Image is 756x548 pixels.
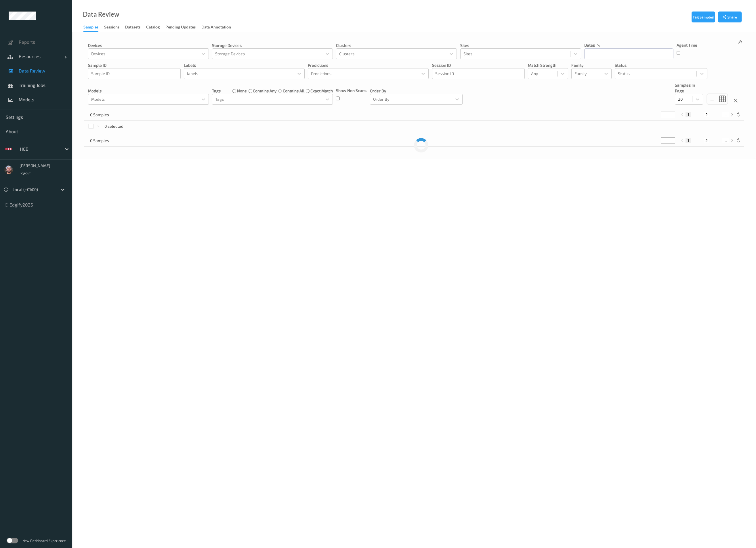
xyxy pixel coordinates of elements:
[336,88,366,93] p: Show Non Scans
[336,43,457,48] p: Clusters
[146,23,165,31] a: Catalog
[460,43,581,48] p: Sites
[88,62,181,68] p: Sample ID
[310,88,333,94] label: exact match
[283,88,304,94] label: contains all
[212,43,333,48] p: Storage Devices
[571,62,612,68] p: Family
[704,138,709,143] button: 2
[88,138,131,144] p: ~0 Samples
[104,24,119,31] div: Sessions
[718,12,742,22] button: Share
[722,138,729,143] button: ...
[201,23,237,31] a: Data Annotation
[692,12,715,22] button: Tag Samples
[308,62,429,68] p: Predictions
[125,24,140,31] div: Datasets
[212,88,221,94] p: Tags
[704,112,709,117] button: 2
[104,23,125,31] a: Sessions
[104,123,123,129] p: 0 selected
[370,88,463,94] p: Order By
[165,24,196,31] div: Pending Updates
[83,12,119,17] div: Data Review
[83,24,98,32] div: Samples
[675,82,703,94] p: Samples In Page
[146,24,160,31] div: Catalog
[584,42,595,48] p: dates
[125,23,146,31] a: Datasets
[686,112,691,117] button: 1
[615,62,707,68] p: Status
[165,23,201,31] a: Pending Updates
[83,23,104,32] a: Samples
[88,112,131,118] p: ~0 Samples
[88,43,209,48] p: Devices
[201,24,231,31] div: Data Annotation
[432,62,525,68] p: Session ID
[184,62,305,68] p: labels
[528,62,568,68] p: Match Strength
[677,42,697,48] p: Agent Time
[722,112,729,117] button: ...
[237,88,247,94] label: none
[686,138,691,143] button: 1
[253,88,276,94] label: contains any
[88,88,209,94] p: Models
